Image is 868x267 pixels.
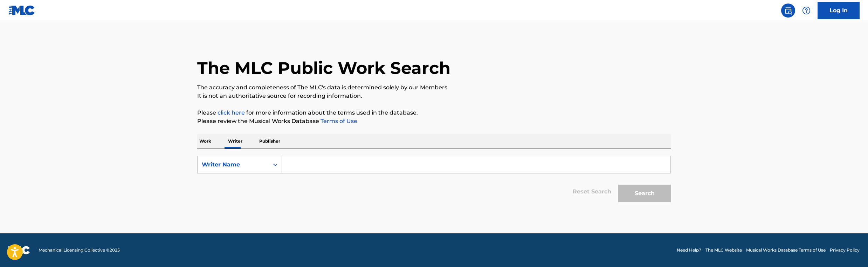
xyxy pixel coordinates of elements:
[781,4,795,18] a: Public Search
[197,156,671,206] form: Search Form
[202,160,265,169] div: Writer Name
[799,4,813,18] div: Help
[197,117,671,125] p: Please review the Musical Works Database
[197,134,213,149] p: Work
[197,109,671,117] p: Please for more information about the terms used in the database.
[8,5,35,15] img: MLC Logo
[802,6,811,15] img: help
[197,57,450,78] h1: The MLC Public Work Search
[197,83,671,92] p: The accuracy and completeness of The MLC's data is determined solely by our Members.
[818,2,860,19] a: Log In
[830,247,860,253] a: Privacy Policy
[319,118,357,124] a: Terms of Use
[677,247,701,253] a: Need Help?
[746,247,826,253] a: Musical Works Database Terms of Use
[226,134,244,149] p: Writer
[705,247,742,253] a: The MLC Website
[39,247,120,253] span: Mechanical Licensing Collective © 2025
[784,6,792,15] img: search
[197,92,671,100] p: It is not an authoritative source for recording information.
[218,109,245,116] a: click here
[257,134,282,149] p: Publisher
[8,246,30,254] img: logo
